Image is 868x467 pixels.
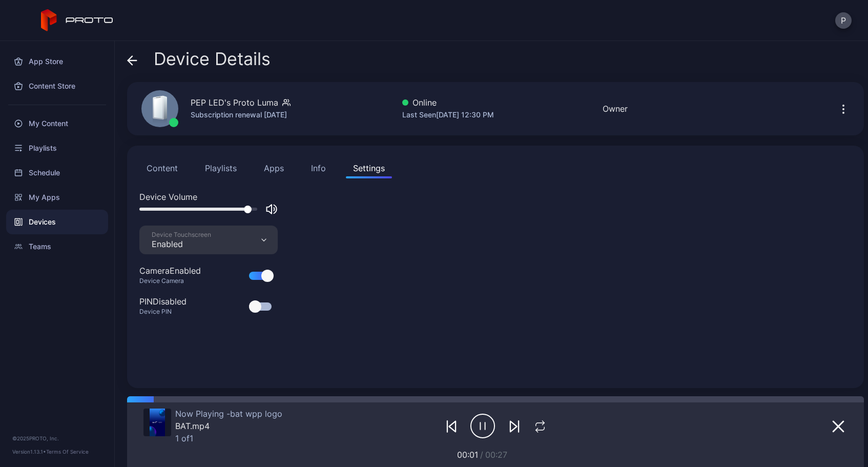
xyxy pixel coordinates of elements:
span: 00:27 [485,450,507,460]
span: 00:01 [457,450,478,460]
div: Device Volume [139,191,852,203]
span: / [480,450,483,460]
div: Last Seen [DATE] 12:30 PM [402,109,494,121]
a: Playlists [6,136,108,160]
div: Device PIN [139,308,199,316]
div: Device Camera [139,277,213,285]
div: Info [311,162,326,174]
a: Content Store [6,74,108,98]
button: Settings [346,158,392,178]
a: Teams [6,234,108,259]
a: Schedule [6,160,108,185]
div: © 2025 PROTO, Inc. [12,434,102,442]
div: Now Playing [175,409,282,419]
div: Camera Enabled [139,265,201,277]
button: Content [139,158,185,178]
div: Device Touchscreen [152,231,211,239]
div: PIN Disabled [139,295,187,308]
a: App Store [6,49,108,74]
button: Info [304,158,333,178]
a: My Content [6,111,108,136]
span: Version 1.13.1 • [12,449,46,455]
button: Device TouchscreenEnabled [139,226,278,254]
div: BAT.mp4 [175,421,282,431]
a: Devices [6,210,108,234]
div: PEP LED's Proto Luma [191,96,278,109]
div: Subscription renewal [DATE] [191,109,291,121]
div: Owner [603,103,628,115]
button: P [835,12,852,29]
a: Terms Of Service [46,449,89,455]
button: Playlists [198,158,244,178]
span: bat wpp logo [226,409,282,419]
span: Device Details [154,49,271,69]
div: Settings [353,162,385,174]
div: Enabled [152,239,211,249]
a: My Apps [6,185,108,210]
div: Online [402,96,494,109]
button: Apps [257,158,291,178]
div: 1 of 1 [175,433,282,443]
